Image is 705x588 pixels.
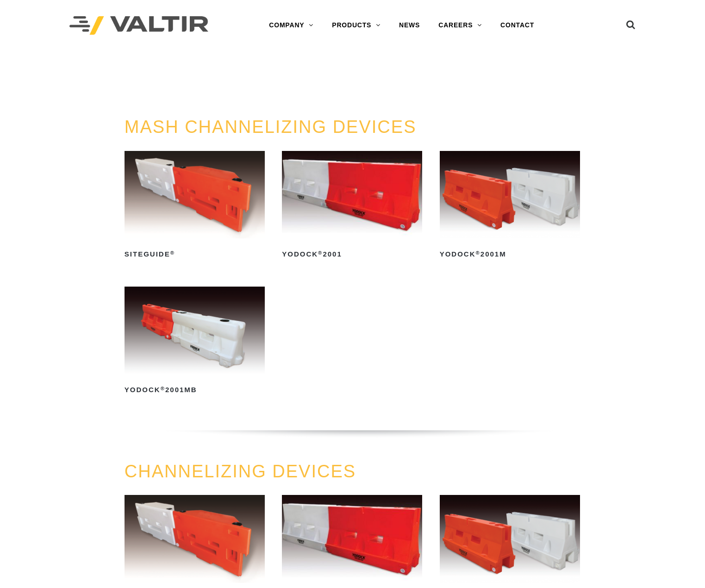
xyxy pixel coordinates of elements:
img: Valtir [69,16,208,35]
h2: SiteGuide [125,247,265,262]
sup: ® [161,386,165,391]
a: CONTACT [491,16,543,35]
a: Yodock®2001 [282,151,422,262]
sup: ® [476,250,480,256]
a: Yodock®2001MB [125,287,265,397]
h2: Yodock 2001M [440,247,580,262]
a: Yodock®2001M [440,151,580,262]
a: PRODUCTS [323,16,390,35]
a: MASH CHANNELIZING DEVICES [125,117,417,137]
a: NEWS [390,16,429,35]
sup: ® [170,250,175,256]
h2: Yodock 2001MB [125,382,265,397]
a: SiteGuide® [125,151,265,262]
sup: ® [318,250,323,256]
a: CAREERS [429,16,491,35]
img: Yodock 2001 Water Filled Barrier and Barricade [282,151,422,238]
a: COMPANY [260,16,323,35]
img: Yodock 2001 Water Filled Barrier and Barricade [282,495,422,582]
a: CHANNELIZING DEVICES [125,462,356,481]
h2: Yodock 2001 [282,247,422,262]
